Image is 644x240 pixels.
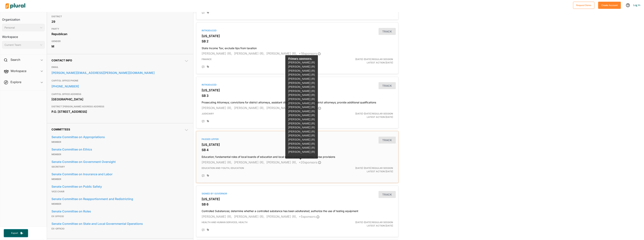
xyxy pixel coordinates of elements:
[207,229,209,231] div: Add tags
[51,165,189,169] p: Secretary
[202,197,393,201] h3: [US_STATE]
[288,81,315,84] a: [PERSON_NAME] (R)
[379,28,396,35] button: Track
[288,106,315,109] a: [PERSON_NAME] (R)
[51,65,189,69] h3: EMAIL
[202,83,393,87] div: Introduced
[330,221,396,227] div: Latest Action: [DATE]
[4,26,39,30] div: Personal
[202,34,393,38] h3: [US_STATE]
[202,11,205,14] div: Add Position Statement
[234,160,265,164] span: [PERSON_NAME] (R),
[51,152,189,157] p: Member
[288,77,315,80] a: [PERSON_NAME] (R)
[51,92,189,96] h3: CAPITOL OFFICE ADDRESS
[234,52,265,55] span: [PERSON_NAME] (R),
[202,106,232,110] span: [PERSON_NAME] (R),
[202,65,205,68] div: Add Position Statement
[202,112,214,115] span: Judiciary
[202,167,244,169] span: Education and Youth, Education
[51,221,189,226] a: Senate Committee on State and Local Governmental Operations
[202,39,393,43] h3: SB 2
[330,58,396,64] div: Latest Action: [DATE]
[4,229,28,237] button: Export
[288,146,315,149] a: [PERSON_NAME] (R)
[288,73,315,76] a: [PERSON_NAME] (R)
[202,45,393,50] h4: State Income Tax; exclude tips from taxation
[51,84,189,89] a: [PHONE_NUMBER]
[51,14,189,19] h3: DISTRICT
[288,114,315,117] a: [PERSON_NAME] (R)
[202,143,393,147] h3: [US_STATE]
[4,43,39,47] div: Current Team
[598,3,621,7] a: Create Account
[288,122,315,125] a: [PERSON_NAME] (R)
[51,128,70,131] span: Committees
[51,159,189,165] a: Senate Committee on Government Oversight
[288,69,315,72] a: [PERSON_NAME] (R)
[202,52,232,55] span: [PERSON_NAME] (R),
[51,27,189,31] h3: PARTY
[51,70,189,76] a: [PERSON_NAME][EMAIL_ADDRESS][PERSON_NAME][DOMAIN_NAME]
[266,52,297,55] span: [PERSON_NAME] (R),
[598,2,621,9] button: Create Account
[51,59,72,62] span: Contact Info
[379,137,396,144] button: Track
[51,31,189,37] div: Republican
[379,82,396,89] button: Track
[330,112,396,119] div: Latest Action: [DATE]
[202,88,393,92] h3: [US_STATE]
[288,142,315,145] a: [PERSON_NAME] (R)
[202,153,393,159] h4: Education; fundamental roles of local boards of education and local school superintendents; revis...
[288,130,315,133] a: [PERSON_NAME] (R)
[288,126,315,129] a: [PERSON_NAME] (R)
[288,118,315,121] a: [PERSON_NAME] (R)
[51,171,189,177] a: Senate Committee on Insurance and Labor
[288,138,315,141] a: [PERSON_NAME] (R)
[202,192,393,195] div: Signed by Governor
[355,167,393,169] span: [DATE]-[DATE] Regular Session
[288,93,315,96] a: [PERSON_NAME] (R)
[288,102,315,105] a: [PERSON_NAME] (R)
[51,147,189,152] a: Senate Committee on Ethics
[51,78,189,83] h3: CAPITOL OFFICE PHONE
[207,120,209,123] div: Add tags
[288,61,315,64] a: [PERSON_NAME] (R)
[266,160,297,164] span: [PERSON_NAME] (R),
[202,94,393,98] h3: SB 3
[202,58,212,61] span: Finance
[330,166,396,173] div: Latest Action: [DATE]
[9,232,21,235] span: Export
[51,189,189,194] p: Vice Chair
[355,221,393,224] span: [DATE]-[DATE] Regular Session
[51,109,189,114] div: P.O. [STREET_ADDRESS]
[202,174,205,177] div: Add Position Statement
[234,215,265,218] span: [PERSON_NAME] (R),
[379,191,396,198] button: Track
[202,229,205,232] div: Add Position Statement
[288,85,315,88] a: [PERSON_NAME] (R)
[288,110,315,113] a: [PERSON_NAME] (R)
[202,29,393,32] div: Introduced
[51,104,189,109] h3: DISTRICT [PERSON_NAME] ADDRESS ADDRESS
[288,90,315,93] a: [PERSON_NAME] (R)
[51,140,189,144] p: Member
[202,138,393,141] div: Passed Upper
[207,65,209,68] div: Add tags
[573,3,594,7] a: Request Demo
[51,134,189,140] a: Senate Committee on Appropriations
[202,160,232,164] span: [PERSON_NAME] (R),
[355,58,393,61] span: [DATE]-[DATE] Regular Session
[288,98,315,101] a: [PERSON_NAME] (R)
[51,19,189,24] div: 29
[299,215,319,218] span: + 5 sponsor s
[51,96,189,102] div: [GEOGRAPHIC_DATA]
[51,208,189,214] a: Senate Committee on Rules
[202,99,393,104] h4: Prosecuting Attorneys; convictions for district attorneys, assistant district attorneys, deputy d...
[288,150,315,153] a: [PERSON_NAME] (R)
[2,14,45,22] h3: Organization
[355,112,393,115] span: [DATE]-[DATE] Regular Session
[633,3,640,7] a: Log In
[288,57,312,60] span: Primary sponsors:
[202,221,247,224] span: Health and Human Services, Health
